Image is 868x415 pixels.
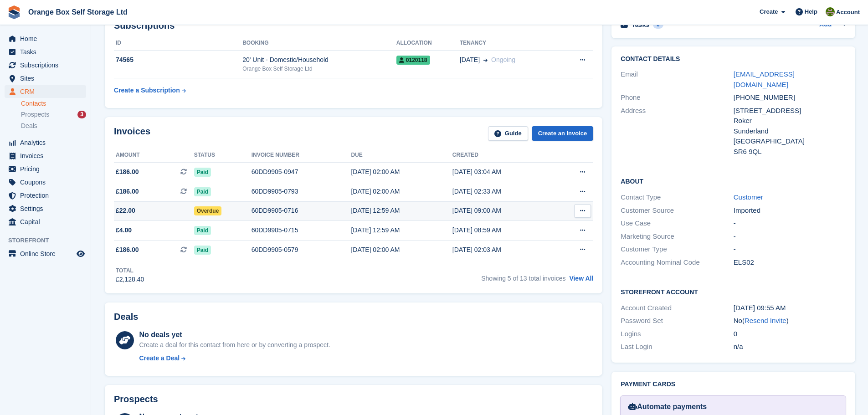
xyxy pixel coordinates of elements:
[5,59,86,72] a: menu
[734,116,846,126] div: Roker
[351,148,452,163] th: Due
[452,187,554,196] div: [DATE] 02:33 AM
[491,56,515,63] span: Ongoing
[20,72,75,85] span: Sites
[116,275,144,284] div: £2,128.40
[734,70,795,88] a: [EMAIL_ADDRESS][DOMAIN_NAME]
[116,167,139,177] span: £186.00
[742,317,789,324] span: ( )
[194,148,252,163] th: Status
[20,202,75,215] span: Settings
[194,187,211,196] span: Paid
[632,20,649,29] h2: Tasks
[114,312,138,322] h2: Deals
[252,245,351,255] div: 60DD9905-0579
[116,266,144,275] div: Total
[5,149,86,162] a: menu
[20,163,75,175] span: Pricing
[194,206,222,215] span: Overdue
[5,136,86,149] a: menu
[5,32,86,45] a: menu
[252,148,351,163] th: Invoice number
[5,215,86,228] a: menu
[621,56,846,63] h2: Contact Details
[20,32,75,45] span: Home
[621,218,733,229] div: Use Case
[114,36,242,51] th: ID
[621,244,733,255] div: Customer Type
[116,206,135,215] span: £22.00
[460,36,559,51] th: Tenancy
[20,136,75,149] span: Analytics
[805,7,817,16] span: Help
[5,85,86,98] a: menu
[621,176,846,185] h2: About
[20,247,75,260] span: Online Store
[242,65,396,73] div: Orange Box Self Storage Ltd
[21,110,49,119] span: Prospects
[734,218,846,229] div: -
[734,126,846,137] div: Sunderland
[734,147,846,157] div: SR6 9QL
[21,121,86,131] a: Deals
[252,187,351,196] div: 60DD9905-0793
[621,342,733,352] div: Last Login
[734,244,846,255] div: -
[836,8,860,17] span: Account
[21,99,86,108] a: Contacts
[139,354,180,363] div: Create a Deal
[5,189,86,202] a: menu
[21,110,86,119] a: Prospects 3
[621,92,733,103] div: Phone
[734,136,846,147] div: [GEOGRAPHIC_DATA]
[77,111,86,118] div: 3
[734,342,846,352] div: n/a
[734,303,846,313] div: [DATE] 09:55 AM
[114,82,186,99] a: Create a Subscription
[114,55,242,65] div: 74565
[621,205,733,216] div: Customer Source
[7,5,21,19] img: stora-icon-8386f47178a22dfd0bd8f6a31ec36ba5ce8667c1dd55bd0f319d3a0aa187defe.svg
[114,148,194,163] th: Amount
[242,36,396,51] th: Booking
[452,245,554,255] div: [DATE] 02:03 AM
[745,317,786,324] a: Resend Invite
[826,7,835,16] img: Pippa White
[5,202,86,215] a: menu
[819,20,832,30] a: Add
[734,329,846,339] div: 0
[20,59,75,72] span: Subscriptions
[452,225,554,235] div: [DATE] 08:59 AM
[621,257,733,268] div: Accounting Nominal Code
[351,187,452,196] div: [DATE] 02:00 AM
[252,225,351,235] div: 60DD9905-0715
[351,225,452,235] div: [DATE] 12:59 AM
[621,287,846,296] h2: Storefront Account
[116,245,139,255] span: £186.00
[20,189,75,202] span: Protection
[621,192,733,203] div: Contact Type
[5,163,86,175] a: menu
[481,275,565,282] span: Showing 5 of 13 total invoices
[194,246,211,255] span: Paid
[5,72,86,85] a: menu
[734,92,846,103] div: [PHONE_NUMBER]
[760,7,778,16] span: Create
[116,187,139,196] span: £186.00
[116,225,132,235] span: £4.00
[20,85,75,98] span: CRM
[252,206,351,215] div: 60DD9905-0716
[621,106,733,157] div: Address
[452,167,554,177] div: [DATE] 03:04 AM
[139,340,330,350] div: Create a deal for this contact from here or by converting a prospect.
[396,36,460,51] th: Allocation
[452,148,554,163] th: Created
[8,236,91,245] span: Storefront
[114,20,593,31] h2: Subscriptions
[5,247,86,260] a: menu
[194,226,211,235] span: Paid
[252,167,351,177] div: 60DD9905-0947
[452,206,554,215] div: [DATE] 09:00 AM
[621,303,733,313] div: Account Created
[242,55,396,65] div: 20' Unit - Domestic/Household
